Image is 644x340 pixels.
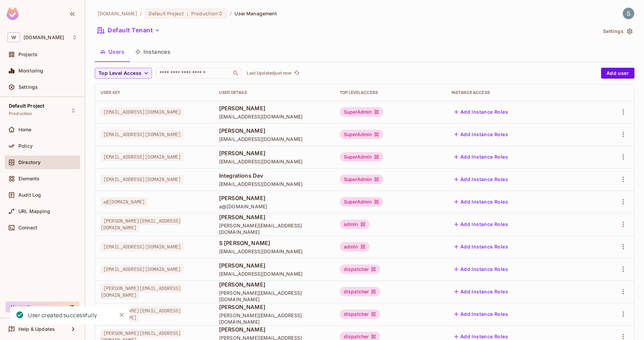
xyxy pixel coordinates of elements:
[101,175,184,184] span: [EMAIL_ADDRESS][DOMAIN_NAME]
[219,281,329,288] span: [PERSON_NAME]
[623,8,634,19] img: Shekhar Tyagi
[451,107,511,117] button: Add Instance Roles
[95,25,163,36] button: Default Tenant
[600,26,634,37] button: Settings
[451,264,511,275] button: Add Instance Roles
[340,130,384,139] div: SuperAdmin
[9,111,32,116] span: Production
[451,151,511,162] button: Add Instance Roles
[101,284,181,299] span: [PERSON_NAME][EMAIL_ADDRESS][DOMAIN_NAME]
[18,127,32,132] span: Home
[219,239,329,247] span: S [PERSON_NAME]
[247,70,291,76] p: Last Updated just now
[451,309,511,320] button: Add Instance Roles
[219,172,329,179] span: Integrations Dev
[219,104,329,112] span: [PERSON_NAME]
[117,310,127,320] button: Close
[219,149,329,157] span: [PERSON_NAME]
[219,113,329,120] span: [EMAIL_ADDRESS][DOMAIN_NAME]
[186,11,189,16] span: :
[219,222,329,235] span: [PERSON_NAME][EMAIL_ADDRESS][DOMAIN_NAME]
[451,241,511,252] button: Add Instance Roles
[219,203,329,210] span: a@[DOMAIN_NAME]
[101,242,184,251] span: [EMAIL_ADDRESS][DOMAIN_NAME]
[219,213,329,221] span: [PERSON_NAME]
[219,290,329,303] span: [PERSON_NAME][EMAIL_ADDRESS][DOMAIN_NAME]
[340,107,384,117] div: SuperAdmin
[140,10,142,17] li: /
[294,70,300,77] span: refresh
[601,68,634,79] button: Add user
[219,326,329,333] span: [PERSON_NAME]
[101,108,184,116] span: [EMAIL_ADDRESS][DOMAIN_NAME]
[18,84,38,90] span: Settings
[340,175,384,184] div: SuperAdmin
[149,10,184,17] span: Default Project
[219,271,329,277] span: [EMAIL_ADDRESS][DOMAIN_NAME]
[98,69,141,78] span: Top Level Access
[18,143,33,149] span: Policy
[219,158,329,165] span: [EMAIL_ADDRESS][DOMAIN_NAME]
[340,309,381,319] div: dispatcher
[219,248,329,255] span: [EMAIL_ADDRESS][DOMAIN_NAME]
[451,174,511,185] button: Add Instance Roles
[18,209,50,214] span: URL Mapping
[18,192,41,198] span: Audit Log
[18,160,41,165] span: Directory
[101,216,181,232] span: [PERSON_NAME][EMAIL_ADDRESS][DOMAIN_NAME]
[340,152,384,162] div: SuperAdmin
[101,306,181,322] span: [PERSON_NAME][EMAIL_ADDRESS][DOMAIN_NAME]
[101,152,184,161] span: [EMAIL_ADDRESS][DOMAIN_NAME]
[230,10,232,17] li: /
[18,68,44,74] span: Monitoring
[24,35,64,40] span: Workspace: withpronto.com
[219,312,329,325] span: [PERSON_NAME][EMAIL_ADDRESS][DOMAIN_NAME]
[101,90,208,95] div: User Key
[340,90,441,95] div: Top Level Access
[6,7,19,20] img: SReyMgAAAABJRU5ErkJggg==
[234,10,277,17] span: User Management
[191,10,218,17] span: Production
[28,311,97,320] div: User created successfully
[340,197,384,207] div: SuperAdmin
[18,176,40,181] span: Elements
[291,69,301,77] span: Click to refresh data
[95,68,152,79] button: Top Level Access
[451,196,511,207] button: Add Instance Roles
[219,262,329,269] span: [PERSON_NAME]
[101,130,184,139] span: [EMAIL_ADDRESS][DOMAIN_NAME]
[219,194,329,202] span: [PERSON_NAME]
[95,43,130,60] button: Users
[451,129,511,140] button: Add Instance Roles
[219,127,329,134] span: [PERSON_NAME]
[97,10,137,17] span: the active workspace
[7,32,20,42] span: W
[101,265,184,274] span: [EMAIL_ADDRESS][DOMAIN_NAME]
[219,181,329,187] span: [EMAIL_ADDRESS][DOMAIN_NAME]
[18,225,37,230] span: Connect
[451,286,511,297] button: Add Instance Roles
[340,242,370,252] div: admin
[293,69,301,77] button: refresh
[130,43,176,60] button: Instances
[340,287,381,296] div: dispatcher
[219,303,329,311] span: [PERSON_NAME]
[18,52,37,57] span: Projects
[101,197,148,206] span: a@[DOMAIN_NAME]
[451,90,584,95] div: Instance Access
[451,219,511,230] button: Add Instance Roles
[9,103,44,109] span: Default Project
[219,136,329,142] span: [EMAIL_ADDRESS][DOMAIN_NAME]
[219,90,329,95] div: User Details
[340,264,381,274] div: dispatcher
[340,220,370,229] div: admin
